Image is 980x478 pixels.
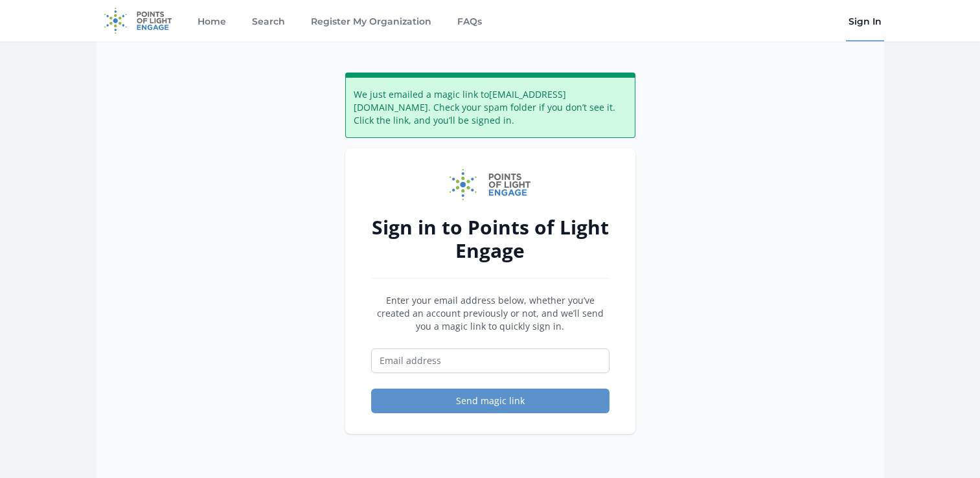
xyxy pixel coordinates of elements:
p: Enter your email address below, whether you’ve created an account previously or not, and we’ll se... [371,294,610,333]
button: Send magic link [371,389,610,413]
input: Email address [371,348,610,373]
div: We just emailed a magic link to [EMAIL_ADDRESS][DOMAIN_NAME] . Check your spam folder if you don’... [345,73,635,138]
img: Points of Light Engage logo [450,169,531,200]
h2: Sign in to Points of Light Engage [371,216,610,262]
